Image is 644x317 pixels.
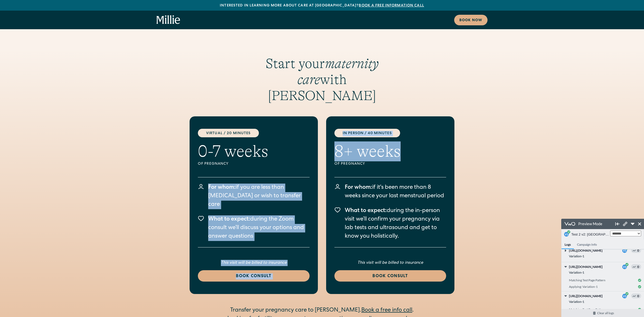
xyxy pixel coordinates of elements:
[70,75,80,80] span: 0
[0,21,13,30] h4: Logs
[10,11,49,20] button: Test 2 v2: [GEOGRAPHIC_DATA] (Split URL) (ID: 10)
[156,15,180,25] a: home
[61,29,66,34] div: V
[61,75,66,80] div: V
[8,75,54,80] span: [URL][DOMAIN_NAME]
[334,129,400,137] div: in person / 40 minutes
[198,161,268,167] div: Of pregnancy
[8,65,80,71] div: Applying: Variation-1
[208,185,236,191] span: For whom:
[8,50,80,57] div: Variation-1
[198,129,259,137] div: Virtual / 20 Minutes
[8,87,80,94] div: Matching Test Page Pattern
[361,308,412,313] a: Book a free info call
[221,261,287,265] em: This visit will be billed to insurance
[334,161,401,167] div: Of pregnancy
[64,47,65,50] span: 1
[198,270,310,282] a: Book consult
[334,141,401,161] h2: 8+ weeks
[8,46,54,50] span: [URL][DOMAIN_NAME]
[334,270,446,282] a: Book consult
[454,15,488,25] a: Book now
[198,141,268,161] h2: 0-7 weeks
[245,56,399,104] h3: Start your with [PERSON_NAME]
[204,273,303,280] div: Book consult
[208,215,310,241] p: during the Zoom consult we’ll discuss your options and answer questions
[8,34,80,41] div: Variation-1
[297,56,379,87] em: maternity care
[345,184,446,201] p: if it's been more than 8 weeks since your last menstrual period
[64,76,65,79] span: 1
[345,185,372,191] span: For whom:
[8,58,80,65] div: Matching Test Page Pattern
[70,29,80,34] span: 0
[345,207,446,241] p: during the in-person visit we’ll confirm your pregnancy via lab tests and ultrasound and get to k...
[8,80,80,86] div: Variation-1
[223,306,421,315] div: Transfer your pregnancy care to [PERSON_NAME]. .
[70,46,80,50] span: 0
[13,21,39,30] h4: Campaign Info
[8,29,54,34] span: [URL][DOMAIN_NAME]
[208,184,310,209] p: if you are less than [MEDICAL_DATA] or wish to transfer care
[61,46,66,50] div: V
[208,217,250,222] span: What to expect:
[357,261,423,265] em: This visit will be billed to insurance
[359,4,424,7] a: Book a free information call
[345,208,387,214] span: What to expect:
[341,273,440,280] div: Book consult
[64,30,65,33] span: 1
[459,18,482,23] div: Book now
